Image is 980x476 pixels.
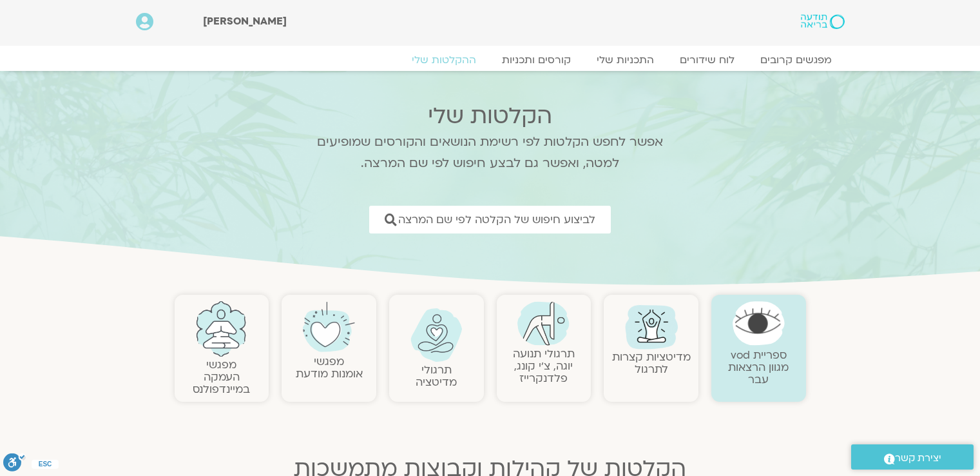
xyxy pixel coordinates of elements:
a: מפגשיהעמקה במיינדפולנס [193,357,250,397]
a: לוח שידורים [667,54,747,66]
a: התכניות שלי [584,54,667,66]
nav: Menu [136,54,845,66]
span: לביצוע חיפוש של הקלטה לפי שם המרצה [398,213,595,226]
a: תרגולי תנועהיוגה, צ׳י קונג, פלדנקרייז [513,346,575,386]
a: מדיטציות קצרות לתרגול [612,350,691,377]
a: יצירת קשר [851,444,974,470]
a: מפגשים קרובים [747,54,845,66]
a: קורסים ותכניות [489,54,584,66]
p: אפשר לחפש הקלטות לפי רשימת הנושאים והקורסים שמופיעים למטה, ואפשר גם לבצע חיפוש לפי שם המרצה. [300,132,680,174]
span: [PERSON_NAME] [203,14,287,28]
a: ספריית vodמגוון הרצאות עבר [728,348,789,387]
h2: הקלטות שלי [300,103,680,129]
a: מפגשיאומנות מודעת [296,354,363,381]
a: לביצוע חיפוש של הקלטה לפי שם המרצה [369,206,611,233]
a: ההקלטות שלי [399,54,489,66]
span: יצירת קשר [895,450,941,467]
a: תרגולימדיטציה [416,362,457,390]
